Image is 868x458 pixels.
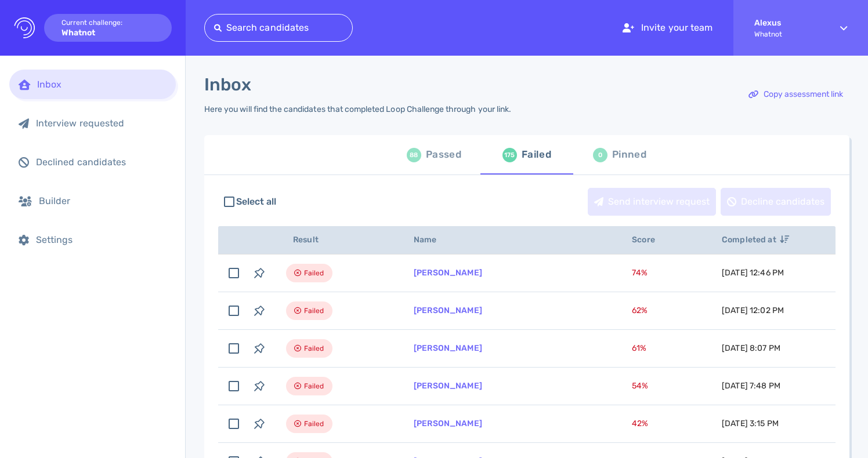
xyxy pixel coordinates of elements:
h1: Inbox [204,74,251,95]
div: Interview requested [36,118,167,129]
a: [PERSON_NAME] [414,268,482,278]
div: Passed [426,146,461,163]
span: Select all [236,195,277,209]
button: Decline candidates [721,188,831,216]
div: Builder [39,195,167,206]
div: Declined candidates [36,157,167,168]
a: [PERSON_NAME] [414,343,482,353]
a: [PERSON_NAME] [414,419,482,428]
span: Name [414,235,450,245]
a: [PERSON_NAME] [414,306,482,315]
div: Here you will find the candidates that completed Loop Challenge through your link. [204,104,511,114]
span: Failed [304,341,324,355]
span: [DATE] 3:15 PM [722,419,779,428]
span: [DATE] 8:07 PM [722,343,780,353]
strong: Alexus [754,18,819,28]
span: Failed [304,266,324,280]
span: [DATE] 12:02 PM [722,306,784,315]
div: Copy assessment link [743,81,849,108]
span: Failed [304,379,324,393]
button: Copy assessment link [742,81,849,108]
div: Decline candidates [721,188,830,215]
span: Failed [304,417,324,431]
div: 0 [593,148,607,162]
span: Completed at [722,235,789,245]
span: 54 % [632,381,648,391]
div: Settings [36,234,167,245]
span: [DATE] 12:46 PM [722,268,784,278]
span: [DATE] 7:48 PM [722,381,780,391]
div: Pinned [612,146,646,163]
span: Whatnot [754,30,819,38]
div: 175 [502,148,517,162]
div: Send interview request [588,188,715,215]
span: Failed [304,304,324,318]
th: Result [272,226,400,255]
button: Send interview request [588,188,716,216]
div: Inbox [37,79,167,90]
div: 88 [407,148,421,162]
span: 42 % [632,419,648,428]
span: 62 % [632,306,648,315]
span: 74 % [632,268,648,278]
a: [PERSON_NAME] [414,381,482,391]
span: 61 % [632,343,646,353]
span: Score [632,235,668,245]
div: Failed [522,146,551,163]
